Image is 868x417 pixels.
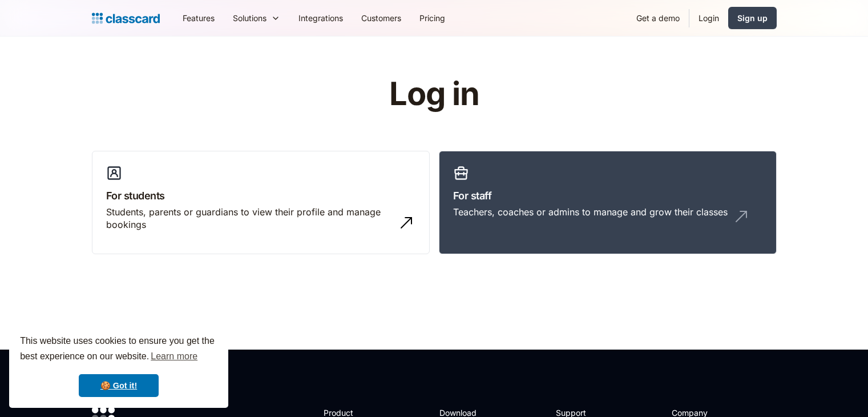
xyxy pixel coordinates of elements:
a: dismiss cookie message [79,374,159,397]
h1: Log in [253,77,615,112]
span: This website uses cookies to ensure you get the best experience on our website. [20,334,217,365]
a: Features [173,5,224,31]
a: For studentsStudents, parents or guardians to view their profile and manage bookings [92,151,430,255]
h3: For staff [453,188,762,203]
div: Solutions [224,5,289,31]
a: Customers [352,5,410,31]
a: learn more about cookies [149,348,199,365]
a: Get a demo [627,5,689,31]
a: Integrations [289,5,352,31]
a: home [92,10,160,26]
h3: For students [106,188,415,203]
a: For staffTeachers, coaches or admins to manage and grow their classes [439,151,777,255]
div: Sign up [737,12,768,24]
a: Login [689,5,728,31]
div: Solutions [233,12,267,24]
div: cookieconsent [9,323,228,408]
div: Students, parents or guardians to view their profile and manage bookings [106,206,393,231]
a: Pricing [410,5,454,31]
a: Sign up [728,7,777,29]
div: Teachers, coaches or admins to manage and grow their classes [453,206,728,218]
